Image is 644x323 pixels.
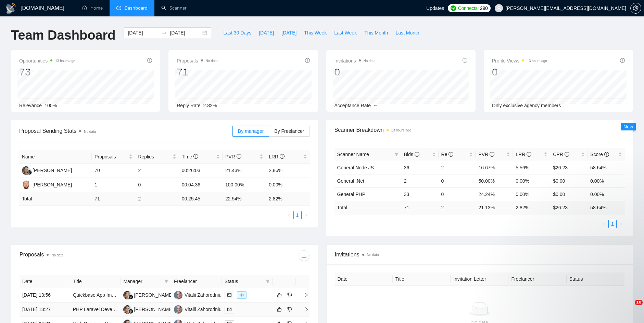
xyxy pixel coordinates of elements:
[19,57,75,65] span: Opportunities
[293,211,302,219] li: 1
[123,305,132,314] img: TH
[490,152,494,157] span: info-circle
[238,128,264,134] span: By manager
[286,305,294,313] button: dislike
[177,66,217,79] div: 71
[393,272,451,286] th: Title
[51,253,63,257] span: No data
[635,300,643,305] span: 10
[300,27,330,38] button: This Week
[123,306,173,312] a: TH[PERSON_NAME]
[449,152,453,157] span: info-circle
[513,161,550,174] td: 5.56%
[439,187,476,201] td: 0
[22,181,30,189] img: ST
[600,220,608,228] li: Previous Page
[302,211,310,219] button: right
[240,293,244,297] span: eye
[527,59,547,63] time: 13 hours ago
[19,192,92,206] td: Total
[193,154,198,159] span: info-circle
[22,167,72,173] a: TH[PERSON_NAME]
[299,293,309,297] span: right
[335,250,625,259] span: Invitations
[135,192,179,206] td: 2
[223,178,266,192] td: 100.00%
[73,307,202,312] a: PHP Laravel Developer Needed for ERP SaaS Development
[285,211,293,219] li: Previous Page
[179,192,223,206] td: 00:25:45
[394,152,399,156] span: filter
[280,154,285,159] span: info-circle
[299,307,309,312] span: right
[600,220,608,228] button: left
[227,307,231,311] span: mail
[128,29,159,37] input: Start date
[70,275,121,288] th: Title
[70,303,121,317] td: PHP Laravel Developer Needed for ERP SaaS Development
[630,5,641,11] a: setting
[478,152,494,157] span: PVR
[73,292,157,298] a: Quickbase App Implementation & Setup
[174,306,224,312] a: VZVitalii Zahorodniuk
[259,29,274,37] span: [DATE]
[621,300,637,316] iframe: Intercom live chat
[391,128,411,132] time: 13 hours ago
[170,29,201,37] input: End date
[123,292,173,297] a: TH[PERSON_NAME]
[550,201,588,214] td: $ 26.23
[203,103,217,108] span: 2.82%
[590,152,609,157] span: Score
[623,124,633,129] span: New
[286,291,294,299] button: dislike
[395,29,419,37] span: Last Month
[608,220,617,228] li: 1
[163,276,170,286] span: filter
[11,27,115,43] h1: Team Dashboard
[147,58,152,63] span: info-circle
[304,29,327,37] span: This Week
[123,278,162,285] span: Manager
[588,187,625,201] td: 0.00%
[588,174,625,187] td: 0.00%
[337,165,374,170] a: General Node JS
[177,57,217,65] span: Proposals
[223,192,266,206] td: 22.54 %
[334,201,401,214] td: Total
[334,126,625,134] span: Scanner Breakdown
[335,272,393,286] th: Date
[281,29,296,37] span: [DATE]
[164,279,168,283] span: filter
[185,306,224,313] div: Vitalii Zahorodniuk
[609,220,616,228] a: 1
[334,103,371,108] span: Acceptance Rate
[19,66,75,79] div: 73
[19,127,232,135] span: Proposal Sending Stats
[55,59,75,63] time: 13 hours ago
[266,279,270,283] span: filter
[82,5,103,11] a: homeHome
[602,222,606,226] span: left
[337,178,364,184] a: General .Net
[20,250,164,261] div: Proposals
[630,3,641,14] button: setting
[302,211,310,219] li: Next Page
[513,187,550,201] td: 0.00%
[364,59,376,63] span: No data
[620,58,625,63] span: info-circle
[275,305,283,313] button: like
[476,201,513,214] td: 21.13 %
[19,103,42,108] span: Relevance
[334,66,376,79] div: 0
[550,187,588,201] td: $0.00
[458,4,479,12] span: Connects:
[161,5,187,11] a: searchScanner
[439,201,476,214] td: 2
[285,211,293,219] button: left
[5,3,16,14] img: logo
[266,192,310,206] td: 2.82 %
[94,153,127,160] span: Proposals
[227,293,231,297] span: mail
[22,182,72,187] a: ST[PERSON_NAME]
[401,201,439,214] td: 71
